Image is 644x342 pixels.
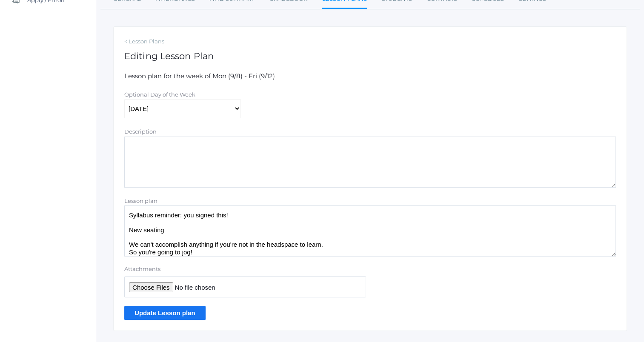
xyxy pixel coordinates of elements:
[124,128,157,135] label: Description
[124,51,616,61] h1: Editing Lesson Plan
[124,205,616,256] textarea: Syllabus reminder: you signed this! We can't accomplish anything if you're not in the headspace t...
[124,265,366,274] label: Attachments
[124,72,275,80] span: Lesson plan for the week of Mon (9/8) - Fri (9/12)
[124,37,616,46] a: < Lesson Plans
[124,306,206,320] input: Update Lesson plan
[124,197,157,204] label: Lesson plan
[124,91,195,98] label: Optional Day of the Week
